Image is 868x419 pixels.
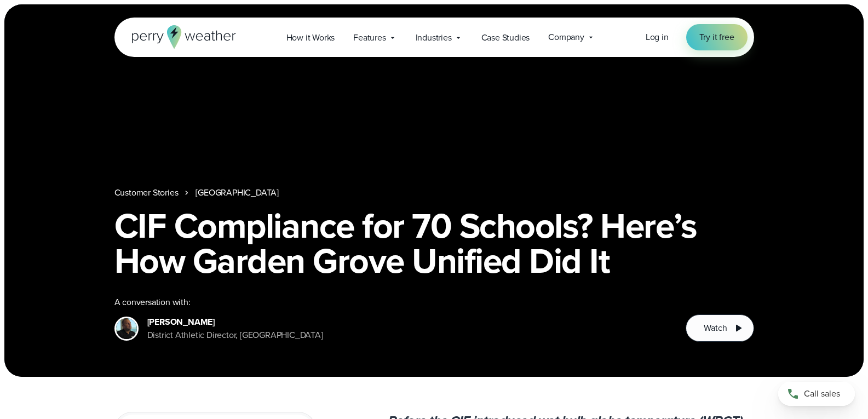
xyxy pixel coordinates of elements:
div: District Athletic Director, [GEOGRAPHIC_DATA] [147,329,323,342]
span: Try it free [699,31,734,44]
span: Features [353,31,386,44]
nav: Breadcrumb [114,186,754,199]
a: Log in [646,31,669,44]
a: Try it free [686,24,748,50]
a: Customer Stories [114,186,179,199]
span: Industries [416,31,452,44]
span: Company [548,31,584,44]
span: Call sales [804,387,840,400]
div: A conversation with: [114,296,669,309]
span: Case Studies [481,31,530,44]
span: Log in [646,31,669,43]
span: How it Works [286,31,335,44]
span: Watch [704,322,727,335]
div: [PERSON_NAME] [147,315,323,329]
button: Watch [686,314,754,342]
a: Call sales [778,382,855,406]
a: How it Works [277,26,344,49]
a: [GEOGRAPHIC_DATA] [196,186,279,199]
img: David Mamelli [116,318,137,339]
h1: CIF Compliance for 70 Schools? Here’s How Garden Grove Unified Did It [114,208,754,278]
a: Case Studies [472,26,539,49]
